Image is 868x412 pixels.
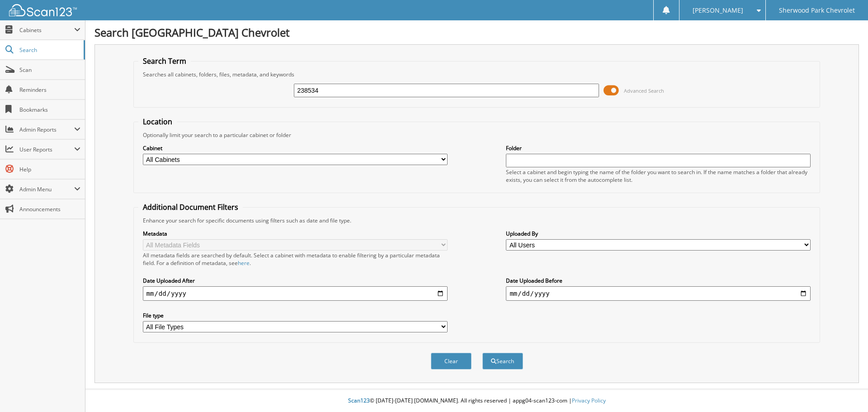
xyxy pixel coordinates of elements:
[506,144,811,152] label: Folder
[506,230,811,237] label: Uploaded By
[506,277,811,284] label: Date Uploaded Before
[94,25,859,40] h1: Search [GEOGRAPHIC_DATA] Chevrolet
[348,397,370,404] span: Scan123
[143,144,448,152] label: Cabinet
[143,286,448,301] input: start
[138,117,177,127] legend: Location
[138,202,243,212] legend: Additional Document Filters
[19,106,80,114] span: Bookmarks
[9,4,77,16] img: scan123-logo-white.svg
[572,397,606,404] a: Privacy Policy
[19,86,80,94] span: Reminders
[693,8,743,13] span: [PERSON_NAME]
[19,185,74,193] span: Admin Menu
[238,259,250,267] a: here
[19,46,79,54] span: Search
[19,205,80,213] span: Announcements
[143,277,448,284] label: Date Uploaded After
[138,131,816,139] div: Optionally limit your search to a particular cabinet or folder
[19,26,74,34] span: Cabinets
[143,230,448,237] label: Metadata
[19,146,74,153] span: User Reports
[19,126,74,133] span: Admin Reports
[482,353,523,369] button: Search
[19,166,80,173] span: Help
[138,56,191,66] legend: Search Term
[85,390,868,412] div: © [DATE]-[DATE] [DOMAIN_NAME]. All rights reserved | appg04-scan123-com |
[823,369,868,412] iframe: Chat Widget
[138,71,816,78] div: Searches all cabinets, folders, files, metadata, and keywords
[431,353,472,369] button: Clear
[624,87,664,94] span: Advanced Search
[138,217,816,224] div: Enhance your search for specific documents using filters such as date and file type.
[779,8,855,13] span: Sherwood Park Chevrolet
[143,251,448,267] div: All metadata fields are searched by default. Select a cabinet with metadata to enable filtering b...
[19,66,80,74] span: Scan
[143,312,448,319] label: File type
[506,286,811,301] input: end
[506,168,811,184] div: Select a cabinet and begin typing the name of the folder you want to search in. If the name match...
